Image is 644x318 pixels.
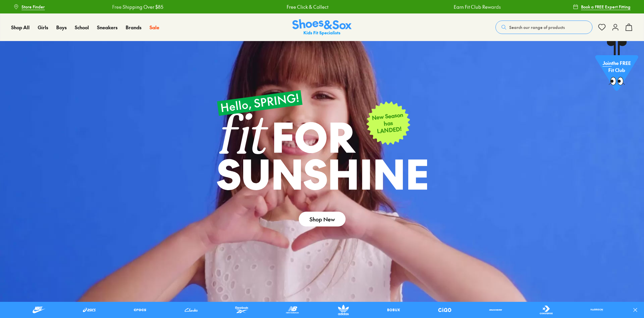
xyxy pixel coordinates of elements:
[495,21,592,34] button: Search our range of products
[97,24,118,31] a: Sneakers
[292,19,352,36] a: Shoes & Sox
[11,24,30,31] a: Shop All
[126,24,141,31] a: Brands
[13,1,45,13] a: Store Finder
[444,3,491,10] a: Earn Fit Club Rewards
[75,24,89,31] a: School
[277,3,318,10] a: Free Click & Collect
[299,212,346,226] a: Shop New
[573,1,631,13] a: Book a FREE Expert Fitting
[509,24,565,30] span: Search our range of products
[102,3,153,10] a: Free Shipping Over $85
[56,24,67,31] a: Boys
[595,55,638,80] p: the FREE Fit Club
[595,41,638,95] a: Jointhe FREE Fit Club
[581,4,631,10] span: Book a FREE Expert Fitting
[22,4,45,10] span: Store Finder
[292,19,352,36] img: SNS_Logo_Responsive.svg
[150,24,159,31] a: Sale
[38,24,48,31] a: Girls
[603,60,612,67] span: Join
